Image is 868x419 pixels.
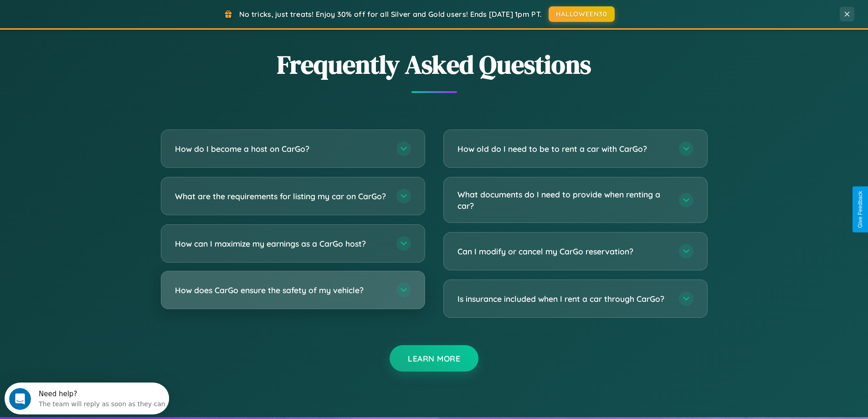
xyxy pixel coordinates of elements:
[175,285,387,296] h3: How does CarGo ensure the safety of my vehicle?
[457,246,670,257] h3: Can I modify or cancel my CarGo reservation?
[239,10,542,19] span: No tricks, just treats! Enjoy 30% off for all Silver and Gold users! Ends [DATE] 1pm PT.
[857,191,863,228] div: Give Feedback
[175,143,387,155] h3: How do I become a host on CarGo?
[34,8,161,15] div: Need help?
[549,6,615,22] button: HALLOWEEN30
[175,191,387,202] h3: What are the requirements for listing my car on CarGo?
[34,15,161,25] div: The team will reply as soon as they can
[457,189,670,211] h3: What documents do I need to provide when renting a car?
[457,143,670,155] h3: How old do I need to be to rent a car with CarGo?
[175,238,387,249] h3: How can I maximize my earnings as a CarGo host?
[5,383,169,414] iframe: Intercom live chat discovery launcher
[390,345,478,372] button: Learn More
[457,293,670,305] h3: Is insurance included when I rent a car through CarGo?
[9,388,31,410] iframe: Intercom live chat
[161,47,708,82] h2: Frequently Asked Questions
[4,4,169,29] div: Open Intercom Messenger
